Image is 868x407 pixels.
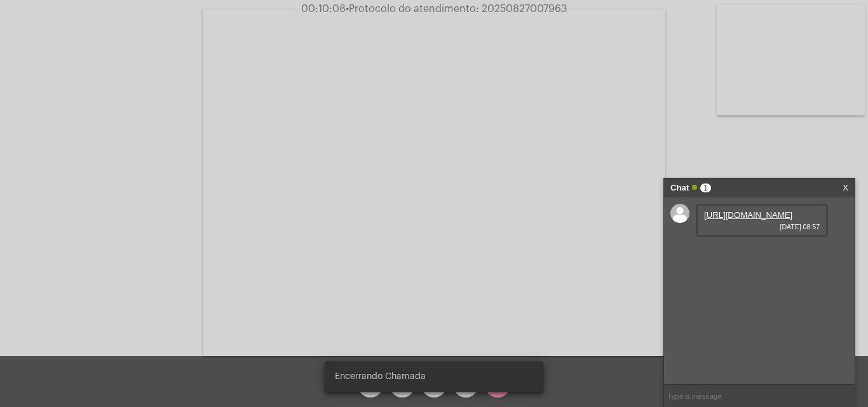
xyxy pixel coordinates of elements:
[704,223,820,230] span: [DATE] 08:57
[346,4,567,14] span: Protocolo do atendimento: 20250827007963
[670,178,689,197] strong: Chat
[700,183,711,192] span: 1
[692,185,697,190] span: Online
[704,210,792,220] a: [URL][DOMAIN_NAME]
[335,370,426,383] span: Encerrando Chamada
[346,4,349,14] span: •
[664,385,855,407] input: Type a message
[301,4,346,14] span: 00:10:08
[843,178,848,197] a: X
